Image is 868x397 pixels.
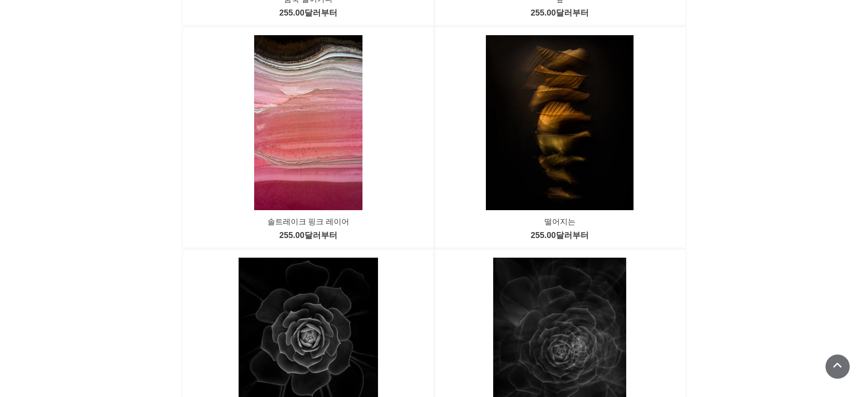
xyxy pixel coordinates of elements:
[531,231,589,240] a: 255.00달러부터
[825,355,850,379] a: 맨 위로 스크롤
[544,217,575,226] a: 떨어지는
[267,217,349,226] a: 솔트레이크 핑크 레이어
[254,35,362,210] img: 솔트레이크 핑크 레이어
[279,231,337,240] a: 255.00달러부터
[486,35,634,210] img: 떨어지는
[531,8,589,17] a: 255.00달러부터
[279,8,337,17] a: 255.00달러부터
